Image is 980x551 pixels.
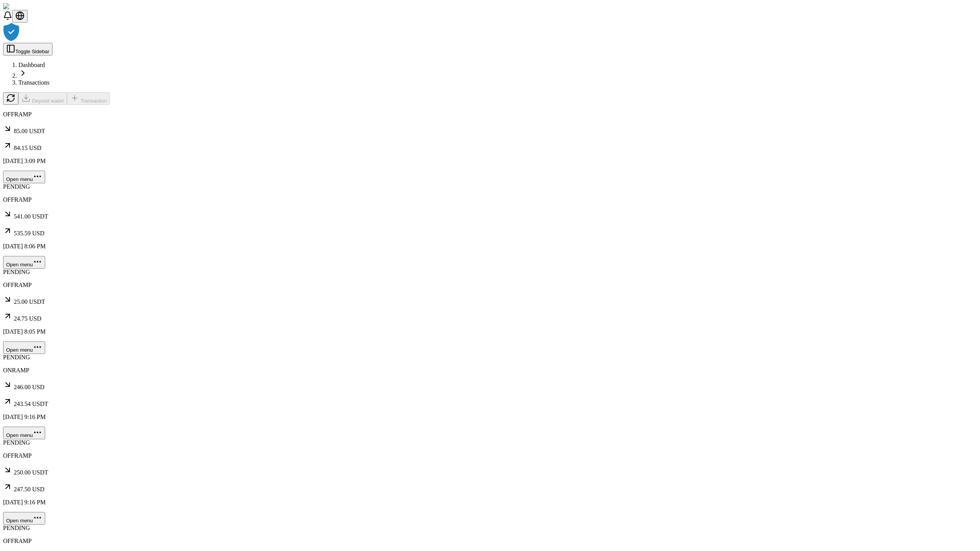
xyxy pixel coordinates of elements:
[3,111,977,118] p: OFFRAMP
[18,79,49,86] a: Transactions
[3,354,977,361] div: PENDING
[3,269,977,275] div: PENDING
[6,518,33,523] span: Open menu
[3,499,977,506] p: [DATE] 9:16 PM
[67,92,110,105] button: Transaction
[6,262,33,267] span: Open menu
[3,414,977,421] p: [DATE] 9:16 PM
[3,367,977,374] p: ONRAMP
[80,98,107,104] span: Transaction
[3,43,52,55] button: Toggle Sidebar
[18,92,67,105] button: Deposit wallet
[3,124,977,135] p: 85.00 USDT
[3,141,977,152] p: 84.15 USD
[3,452,977,459] p: OFFRAMP
[3,183,977,190] div: PENDING
[3,282,977,289] p: OFFRAMP
[6,176,33,182] span: Open menu
[3,311,977,322] p: 24.75 USD
[3,525,977,531] div: PENDING
[6,432,33,438] span: Open menu
[3,3,49,10] img: ShieldPay Logo
[3,538,977,544] p: OFFRAMP
[3,328,977,335] p: [DATE] 8:05 PM
[3,465,977,476] p: 250.00 USDT
[6,347,33,353] span: Open menu
[15,49,49,54] span: Toggle Sidebar
[3,295,977,305] p: 25.00 USDT
[3,171,45,183] button: Open menu
[32,98,64,104] span: Deposit wallet
[3,397,977,408] p: 243.54 USDT
[3,243,977,250] p: [DATE] 8:06 PM
[18,62,45,68] a: Dashboard
[3,427,45,439] button: Open menu
[3,380,977,391] p: 246.00 USD
[3,226,977,237] p: 535.59 USD
[3,482,977,493] p: 247.50 USD
[3,439,977,446] div: PENDING
[3,209,977,220] p: 541.00 USDT
[3,256,45,269] button: Open menu
[3,62,977,86] nav: breadcrumb
[3,512,45,525] button: Open menu
[3,158,977,165] p: [DATE] 3:09 PM
[3,341,45,354] button: Open menu
[3,196,977,203] p: OFFRAMP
